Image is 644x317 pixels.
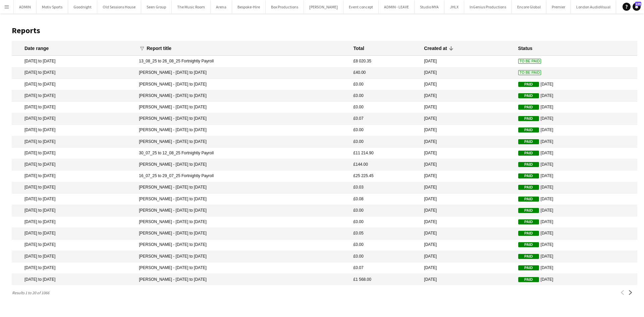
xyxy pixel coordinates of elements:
[350,102,421,113] mat-cell: £0.00
[546,0,571,13] button: Premier
[136,67,350,79] mat-cell: [PERSON_NAME] - [DATE] to [DATE]
[350,251,421,262] mat-cell: £0.00
[515,216,637,228] mat-cell: [DATE]
[515,194,637,205] mat-cell: [DATE]
[518,45,533,51] div: Status
[518,151,539,156] span: Paid
[304,0,343,13] button: [PERSON_NAME]
[350,240,421,251] mat-cell: £0.00
[343,0,379,13] button: Event concept
[421,136,515,148] mat-cell: [DATE]
[424,45,453,51] div: Created at
[350,90,421,102] mat-cell: £0.00
[136,56,350,67] mat-cell: 13_08_25 to 26_08_25 Fortnightly Payroll
[12,194,136,205] mat-cell: [DATE] to [DATE]
[211,0,232,13] button: Arena
[571,0,616,13] button: London AudioVisual
[518,231,539,236] span: Paid
[518,116,539,121] span: Paid
[518,162,539,167] span: Paid
[518,242,539,247] span: Paid
[141,0,172,13] button: Seen Group
[350,170,421,182] mat-cell: £25 225.45
[421,216,515,228] mat-cell: [DATE]
[12,274,136,285] mat-cell: [DATE] to [DATE]
[635,2,641,6] span: 109
[515,182,637,194] mat-cell: [DATE]
[350,113,421,124] mat-cell: £0.07
[421,56,515,67] mat-cell: [DATE]
[518,208,539,213] span: Paid
[232,0,266,13] button: Bespoke-Hire
[12,240,136,251] mat-cell: [DATE] to [DATE]
[12,182,136,194] mat-cell: [DATE] to [DATE]
[12,79,136,90] mat-cell: [DATE] to [DATE]
[350,228,421,239] mat-cell: £0.05
[518,219,539,224] span: Paid
[350,159,421,170] mat-cell: £144.00
[515,148,637,159] mat-cell: [DATE]
[147,45,177,51] div: Report title
[512,0,546,13] button: Encore Global
[12,148,136,159] mat-cell: [DATE] to [DATE]
[518,127,539,133] span: Paid
[518,70,541,75] span: To Be Paid
[421,262,515,274] mat-cell: [DATE]
[136,170,350,182] mat-cell: 16_07_25 to 29_07_25 Fortnightly Payroll
[136,228,350,239] mat-cell: [PERSON_NAME] - [DATE] to [DATE]
[421,159,515,170] mat-cell: [DATE]
[515,262,637,274] mat-cell: [DATE]
[515,113,637,124] mat-cell: [DATE]
[12,136,136,148] mat-cell: [DATE] to [DATE]
[515,228,637,239] mat-cell: [DATE]
[350,136,421,148] mat-cell: £0.00
[350,182,421,194] mat-cell: £0.03
[518,197,539,202] span: Paid
[421,205,515,216] mat-cell: [DATE]
[444,0,464,13] button: JHLX
[421,251,515,262] mat-cell: [DATE]
[12,216,136,228] mat-cell: [DATE] to [DATE]
[518,59,541,64] span: To Be Paid
[12,159,136,170] mat-cell: [DATE] to [DATE]
[136,240,350,251] mat-cell: [PERSON_NAME] - [DATE] to [DATE]
[24,45,49,51] div: Date range
[518,185,539,190] span: Paid
[136,251,350,262] mat-cell: [PERSON_NAME] - [DATE] to [DATE]
[136,125,350,136] mat-cell: [PERSON_NAME] - [DATE] to [DATE]
[136,205,350,216] mat-cell: [PERSON_NAME] - [DATE] to [DATE]
[350,262,421,274] mat-cell: £0.07
[136,262,350,274] mat-cell: [PERSON_NAME] - [DATE] to [DATE]
[421,67,515,79] mat-cell: [DATE]
[12,25,637,36] h1: Reports
[424,45,447,51] div: Created at
[136,159,350,170] mat-cell: [PERSON_NAME] - [DATE] to [DATE]
[421,125,515,136] mat-cell: [DATE]
[136,148,350,159] mat-cell: 30_07_25 to 12_08_25 Fortnightly Payroll
[464,0,512,13] button: InGenius Productions
[350,194,421,205] mat-cell: £0.08
[12,170,136,182] mat-cell: [DATE] to [DATE]
[518,82,539,87] span: Paid
[421,90,515,102] mat-cell: [DATE]
[421,182,515,194] mat-cell: [DATE]
[518,277,539,282] span: Paid
[421,194,515,205] mat-cell: [DATE]
[68,0,97,13] button: Goodnight
[12,205,136,216] mat-cell: [DATE] to [DATE]
[421,240,515,251] mat-cell: [DATE]
[515,240,637,251] mat-cell: [DATE]
[515,205,637,216] mat-cell: [DATE]
[12,113,136,124] mat-cell: [DATE] to [DATE]
[515,79,637,90] mat-cell: [DATE]
[136,79,350,90] mat-cell: [PERSON_NAME] - [DATE] to [DATE]
[136,102,350,113] mat-cell: [PERSON_NAME] - [DATE] to [DATE]
[147,45,171,51] div: Report title
[379,0,415,13] button: ADMIN - LEAVE
[136,182,350,194] mat-cell: [PERSON_NAME] - [DATE] to [DATE]
[136,274,350,285] mat-cell: [PERSON_NAME] - [DATE] to [DATE]
[12,90,136,102] mat-cell: [DATE] to [DATE]
[515,90,637,102] mat-cell: [DATE]
[12,290,52,295] span: Results 1 to 20 of 1066
[12,56,136,67] mat-cell: [DATE] to [DATE]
